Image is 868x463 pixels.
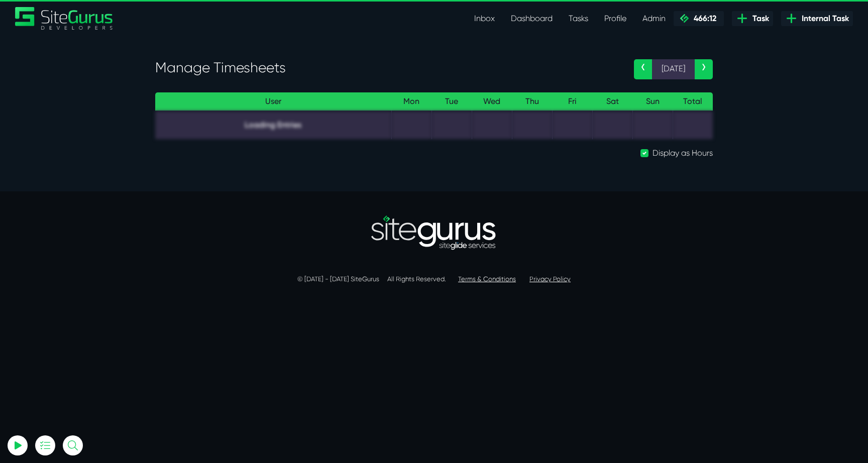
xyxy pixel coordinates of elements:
[512,92,552,111] th: Thu
[155,110,391,139] td: Loading Entries
[15,7,114,30] img: Sitegurus Logo
[15,7,114,30] a: SiteGurus
[155,274,713,284] p: © [DATE] - [DATE] SiteGurus All Rights Reserved.
[561,9,596,29] a: Tasks
[458,275,516,283] a: Terms & Conditions
[391,92,431,111] th: Mon
[673,92,713,111] th: Total
[529,275,571,283] a: Privacy Policy
[592,92,632,111] th: Sat
[798,13,849,25] span: Internal Task
[552,92,592,111] th: Fri
[431,92,472,111] th: Tue
[466,9,503,29] a: Inbox
[472,92,512,111] th: Wed
[653,147,713,159] label: Display as Hours
[634,9,674,29] a: Admin
[155,92,391,111] th: User
[503,9,561,29] a: Dashboard
[632,92,673,111] th: Sun
[155,59,619,76] h3: Manage Timesheets
[748,13,769,25] span: Task
[690,14,716,23] span: 466:12
[674,11,724,26] a: 466:12
[652,59,695,79] span: [DATE]
[732,11,773,26] a: Task
[695,59,713,79] a: ›
[781,11,853,26] a: Internal Task
[634,59,652,79] a: ‹
[596,9,634,29] a: Profile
